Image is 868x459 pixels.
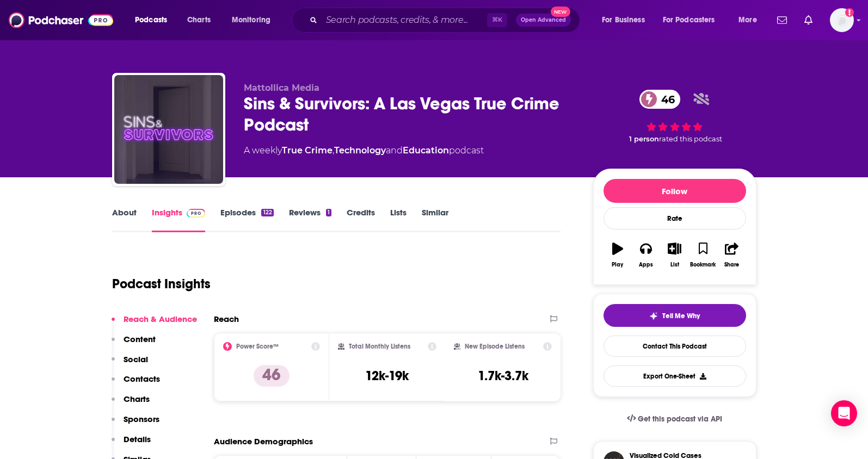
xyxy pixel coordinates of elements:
[112,334,156,354] button: Content
[629,135,659,143] span: 1 person
[187,209,206,218] img: Podchaser Pro
[521,17,566,23] span: Open Advanced
[365,368,409,384] h3: 12k-19k
[845,8,854,17] svg: Add a profile image
[689,235,717,275] button: Bookmark
[478,368,528,384] h3: 1.7k-3.7k
[403,145,449,156] a: Education
[649,312,658,320] img: tell me why sparkle
[334,145,386,156] a: Technology
[124,394,150,404] p: Charts
[9,10,113,30] img: Podchaser - Follow, Share and Rate Podcasts
[236,343,279,350] h2: Power Score™
[604,207,746,230] div: Rate
[112,374,160,394] button: Contacts
[738,13,757,28] span: More
[659,135,722,143] span: rated this podcast
[112,414,159,434] button: Sponsors
[114,75,223,184] img: Sins & Survivors: A Las Vegas True Crime Podcast
[604,235,632,275] button: Play
[124,354,148,364] p: Social
[152,207,206,232] a: InsightsPodchaser Pro
[422,207,448,232] a: Similar
[282,145,333,156] a: True Crime
[220,207,273,232] a: Episodes122
[604,179,746,203] button: Follow
[604,336,746,357] a: Contact This Podcast
[650,90,680,109] span: 46
[322,11,487,29] input: Search podcasts, credits, & more...
[127,11,181,29] button: open menu
[112,314,197,334] button: Reach & Audience
[516,14,571,27] button: Open AdvancedNew
[326,209,331,216] div: 1
[224,11,285,29] button: open menu
[602,13,645,28] span: For Business
[244,144,484,157] div: A weekly podcast
[773,11,791,29] a: Show notifications dropdown
[289,207,331,232] a: Reviews1
[333,145,334,156] span: ,
[632,235,660,275] button: Apps
[831,400,857,426] div: Open Intercom Messenger
[639,262,653,268] div: Apps
[261,209,273,216] div: 122
[232,13,270,28] span: Monitoring
[214,436,313,446] h2: Audience Demographics
[124,414,159,424] p: Sponsors
[551,7,570,17] span: New
[124,434,151,444] p: Details
[612,262,623,268] div: Play
[800,11,817,29] a: Show notifications dropdown
[390,207,407,232] a: Lists
[830,8,854,32] span: Logged in as kochristina
[244,83,319,93] span: Mattollica Media
[112,394,150,414] button: Charts
[638,414,722,424] span: Get this podcast via API
[465,343,525,350] h2: New Episode Listens
[663,13,715,28] span: For Podcasters
[124,374,160,384] p: Contacts
[731,11,771,29] button: open menu
[135,13,167,28] span: Podcasts
[347,207,375,232] a: Credits
[124,334,156,344] p: Content
[254,365,290,387] p: 46
[830,8,854,32] img: User Profile
[112,354,148,374] button: Social
[604,365,746,387] button: Export One-Sheet
[386,145,403,156] span: and
[214,314,239,324] h2: Reach
[349,343,410,350] h2: Total Monthly Listens
[604,304,746,327] button: tell me why sparkleTell Me Why
[302,8,590,33] div: Search podcasts, credits, & more...
[639,90,680,109] a: 46
[112,276,211,292] h1: Podcast Insights
[124,314,197,324] p: Reach & Audience
[112,207,137,232] a: About
[670,262,679,268] div: List
[487,13,507,27] span: ⌘ K
[618,406,731,432] a: Get this podcast via API
[660,235,688,275] button: List
[594,11,658,29] button: open menu
[187,13,211,28] span: Charts
[724,262,739,268] div: Share
[662,312,700,320] span: Tell Me Why
[112,434,151,454] button: Details
[830,8,854,32] button: Show profile menu
[656,11,731,29] button: open menu
[180,11,217,29] a: Charts
[717,235,746,275] button: Share
[690,262,716,268] div: Bookmark
[593,83,756,150] div: 46 1 personrated this podcast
